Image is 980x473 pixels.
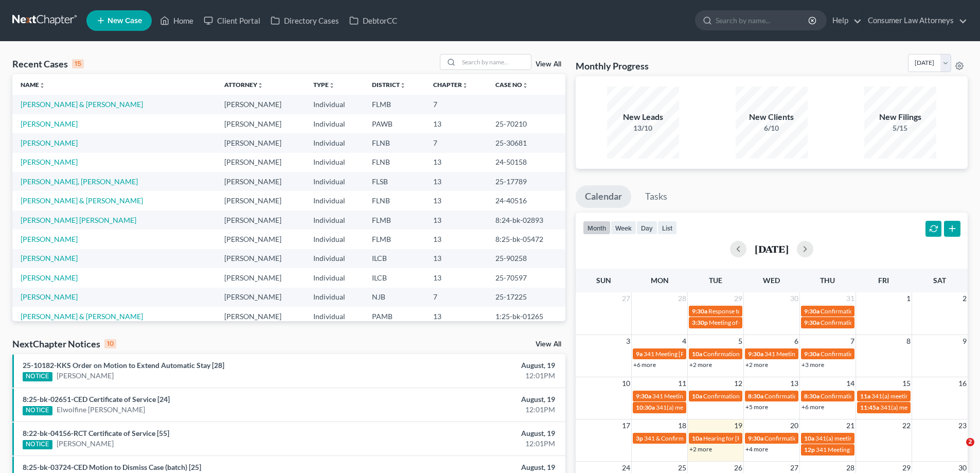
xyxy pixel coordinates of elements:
td: 13 [425,114,487,133]
td: [PERSON_NAME] [216,268,305,287]
td: [PERSON_NAME] [216,172,305,191]
td: Individual [305,268,364,287]
input: Search by name... [459,55,531,69]
i: unfold_more [522,82,528,89]
td: Individual [305,114,364,133]
a: View All [536,61,561,68]
a: 8:25-bk-03724-CED Motion to Dismiss Case (batch) [25] [23,463,201,471]
span: 27 [621,292,631,305]
a: 25-10182-KKS Order on Motion to Extend Automatic Stay [28] [23,361,224,370]
button: week [611,221,636,235]
a: Typeunfold_more [313,81,335,89]
h2: [DATE] [755,243,789,254]
span: 8:30a [804,392,819,400]
span: 9:30a [804,307,819,315]
div: 15 [72,59,84,68]
span: Confirmation Hearing [PERSON_NAME] [821,350,929,358]
a: [PERSON_NAME] [21,235,78,243]
a: 8:25-bk-02651-CED Certificate of Service [24] [23,395,170,404]
td: FLNB [364,133,425,152]
span: Hearing for [PERSON_NAME] [703,434,783,442]
td: Individual [305,307,364,326]
a: +2 more [689,361,712,369]
div: NOTICE [23,372,52,381]
span: 10a [804,434,814,442]
a: +3 more [801,361,824,369]
span: 9:30a [692,307,707,315]
td: 13 [425,230,487,249]
a: [PERSON_NAME] [21,119,78,128]
a: [PERSON_NAME] [PERSON_NAME] [21,216,136,224]
span: Mon [651,276,669,285]
span: 18 [677,419,687,432]
td: FLMB [364,95,425,114]
span: 31 [845,292,856,305]
div: NOTICE [23,406,52,415]
span: 341(a) meeting for [PERSON_NAME] [880,404,979,411]
div: Recent Cases [12,58,84,70]
td: NJB [364,288,425,307]
a: Elwolfine [PERSON_NAME] [57,405,145,415]
td: [PERSON_NAME] [216,95,305,114]
td: FLNB [364,191,425,210]
span: 16 [957,377,968,390]
span: Confirmation hearing for [PERSON_NAME] [764,434,881,442]
span: Sat [933,276,946,285]
td: ILCB [364,249,425,268]
td: Individual [305,230,364,249]
i: unfold_more [257,82,263,89]
span: Wed [763,276,780,285]
span: 7 [849,335,856,347]
td: [PERSON_NAME] [216,153,305,172]
td: PAMB [364,307,425,326]
td: FLSB [364,172,425,191]
a: [PERSON_NAME] [21,138,78,147]
i: unfold_more [39,82,45,89]
td: [PERSON_NAME] [216,307,305,326]
span: 2 [966,438,974,446]
span: 11:45a [860,404,879,411]
td: FLMB [364,211,425,230]
button: month [583,221,611,235]
td: 7 [425,133,487,152]
a: +2 more [745,361,768,369]
div: 10 [104,339,116,348]
span: 10a [692,350,702,358]
div: New Leads [607,111,679,123]
a: Districtunfold_more [372,81,406,89]
span: Sun [596,276,611,285]
span: 341(a) meeting for [PERSON_NAME] [815,434,915,442]
a: +4 more [745,445,768,453]
td: 13 [425,249,487,268]
span: 10 [621,377,631,390]
a: [PERSON_NAME] [21,273,78,282]
td: 7 [425,95,487,114]
span: Fri [878,276,889,285]
td: 13 [425,307,487,326]
td: 25-17225 [487,288,565,307]
span: 9:30a [636,392,651,400]
div: 5/15 [864,123,936,133]
span: 30 [789,292,799,305]
button: day [636,221,657,235]
td: 13 [425,172,487,191]
div: 13/10 [607,123,679,133]
span: Tue [709,276,722,285]
span: 9a [636,350,643,358]
td: Individual [305,133,364,152]
a: 8:22-bk-04156-RCT Certificate of Service [55] [23,429,169,437]
span: 9:30a [748,434,763,442]
span: 341 & Confirmation Hearing [PERSON_NAME] [644,434,770,442]
span: Confirmation Hearing Tin, [GEOGRAPHIC_DATA] [703,392,837,400]
span: 1 [905,292,912,305]
span: 341 Meeting [PERSON_NAME] [PERSON_NAME] [816,446,949,453]
span: 3:30p [692,319,708,326]
td: [PERSON_NAME] [216,191,305,210]
td: 8:25-bk-05472 [487,230,565,249]
span: 11 [677,377,687,390]
span: 9:30a [804,350,819,358]
a: Case Nounfold_more [495,81,528,89]
span: Confirmation Hearing [PERSON_NAME] [764,392,873,400]
div: August, 19 [384,360,555,371]
h3: Monthly Progress [576,60,649,72]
